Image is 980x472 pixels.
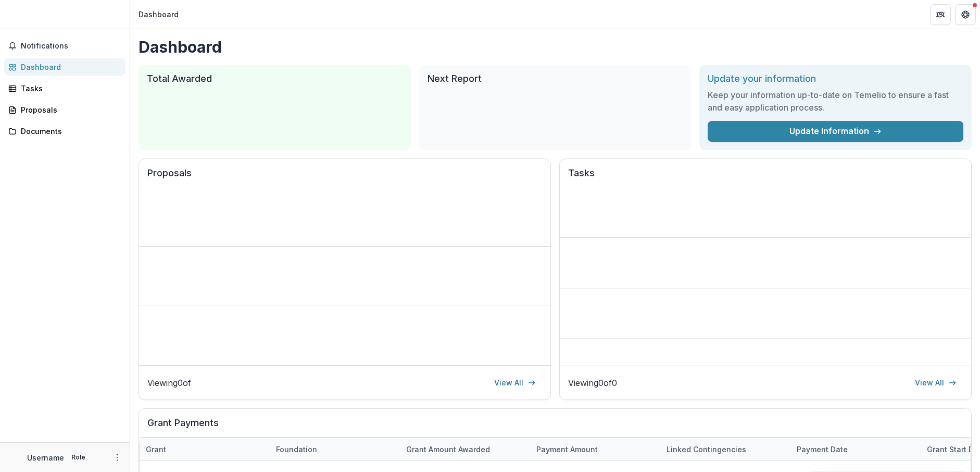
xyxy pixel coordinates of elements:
h2: Total Awarded [147,73,403,84]
a: Dashboard [4,58,125,76]
h3: Keep your information up-to-date on Temelio to ensure a fast and easy application process. [708,89,963,114]
button: Partners [930,4,951,25]
h2: Grant Payments [147,417,963,437]
span: Notifications [21,42,121,51]
a: View All [909,374,963,391]
h2: Proposals [147,167,542,187]
div: Proposals [21,104,117,115]
a: View All [488,374,542,391]
a: Update Information [708,121,963,142]
h1: Dashboard [139,38,972,56]
div: Documents [21,126,117,137]
a: Documents [4,123,125,140]
p: Viewing 0 of [147,377,191,389]
a: Proposals [4,101,125,118]
button: Get Help [955,4,976,25]
button: More [111,451,123,464]
button: Notifications [4,38,125,54]
p: Role [68,453,89,462]
div: Tasks [21,83,117,94]
h2: Next Report [428,73,683,84]
a: Tasks [4,80,125,97]
p: Viewing 0 of 0 [568,377,617,389]
div: Dashboard [139,9,179,20]
nav: breadcrumb [134,7,183,22]
div: Dashboard [21,62,117,72]
h2: Tasks [568,167,963,187]
h2: Update your information [708,73,963,84]
p: Username [27,452,64,463]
